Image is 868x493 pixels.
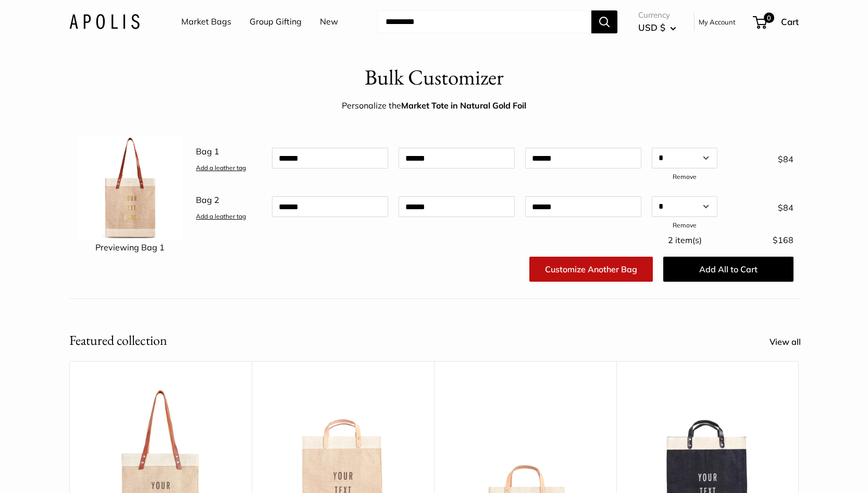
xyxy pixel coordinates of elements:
a: Add a leather tag [196,212,246,220]
div: $84 [723,148,799,167]
button: Add All to Cart [663,257,793,282]
span: Cart [781,16,799,27]
a: My Account [699,16,736,28]
img: Apolis [69,14,140,29]
span: USD $ [638,22,665,33]
span: $168 [773,235,793,245]
button: USD $ [638,19,676,36]
span: Previewing Bag 1 [95,242,165,252]
div: Bag 1 [191,140,267,175]
a: Remove [673,221,697,229]
img: 1__APOLIS-20MAR092266_ad1103dc-09cd-449f-a54a-d26cc6eddd0b-_1.jpg [78,136,182,240]
span: 2 item(s) [668,235,702,245]
strong: Market Tote in Natural Gold Foil [401,100,526,111]
a: Remove [673,173,697,181]
a: View all [770,334,812,350]
a: Add a leather tag [196,164,246,172]
a: Customize Another Bag [529,257,653,282]
div: Bag 2 [191,188,267,224]
a: New [320,14,338,30]
button: Search [591,10,617,33]
input: Search... [377,10,591,33]
a: 0 Cart [754,14,799,30]
span: Currency [638,8,676,22]
a: Market Bags [181,14,231,30]
a: Group Gifting [250,14,302,30]
div: $84 [723,196,799,216]
h1: Bulk Customizer [365,62,504,93]
h2: Featured collection [69,330,167,351]
span: 0 [764,13,774,23]
div: Personalize the [342,98,526,114]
